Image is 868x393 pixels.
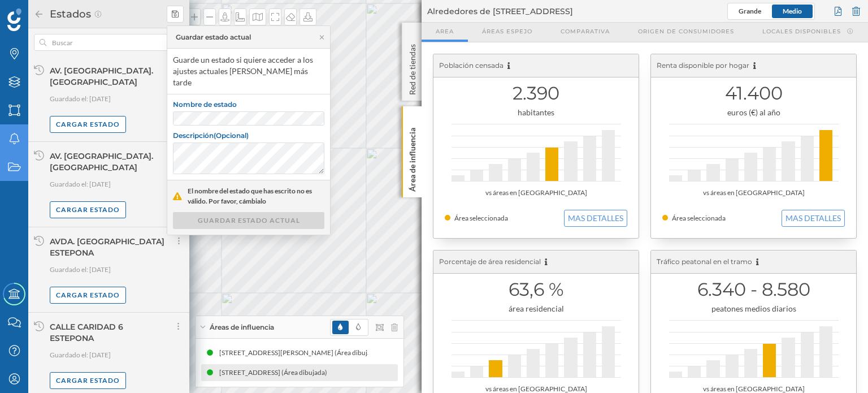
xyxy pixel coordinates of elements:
div: peatones medios diarios [662,303,845,314]
img: Geoblink Logo [7,8,21,31]
span: Locales disponibles [762,27,841,36]
div: Porcentaje de área residencial [433,251,639,274]
span: (Opcional) [214,131,249,140]
div: euros (€) al año [662,107,845,118]
p: Red de tiendas [407,40,418,95]
div: CALLE CARIDAD 6 ESTEPONA [50,322,123,343]
span: Áreas de influencia [210,322,274,332]
div: habitantes [445,107,627,118]
h2: Estados [44,5,94,23]
p: Área de influencia [407,123,418,192]
span: Medio [783,7,802,15]
div: [STREET_ADDRESS][PERSON_NAME] (Área dibujada) [210,347,377,359]
div: Tráfico peatonal en el tramo [651,251,856,274]
div: AV. [GEOGRAPHIC_DATA]. [GEOGRAPHIC_DATA] [50,151,153,172]
p: Guardado el: [DATE] [50,179,184,190]
h1: 41.400 [662,83,845,104]
label: Descripción [173,131,324,142]
h1: 6.340 - 8.580 [662,279,845,300]
div: Renta disponible por hogar [651,54,856,77]
span: Alrededores de [STREET_ADDRESS] [427,6,573,17]
span: Soporte [23,8,63,18]
span: Comparativa [561,27,610,36]
span: Grande [739,7,761,15]
div: AV. [GEOGRAPHIC_DATA]. [GEOGRAPHIC_DATA] [50,66,153,87]
span: Origen de consumidores [638,27,734,36]
div: vs áreas en [GEOGRAPHIC_DATA] [662,187,845,198]
div: AVDA. [GEOGRAPHIC_DATA] ESTEPONA [50,236,164,258]
h1: 2.390 [445,83,627,104]
button: MAS DETALLES [564,210,627,227]
span: El nombre del estado que has escrito no es válido. Por favor, cámbialo [188,186,324,206]
h1: 63,6 % [445,279,627,300]
span: Area [436,27,454,36]
label: Nombre de estado [173,100,324,111]
span: Guarde un estado si quiere acceder a los ajustes actuales [PERSON_NAME] más tarde [173,55,313,87]
div: vs áreas en [GEOGRAPHIC_DATA] [445,187,627,198]
div: Guardar estado actual [176,32,251,42]
button: MAS DETALLES [782,210,845,227]
div: área residencial [445,303,627,314]
div: [STREET_ADDRESS] (Área dibujada) [219,367,333,378]
p: Guardado el: [DATE] [50,93,184,105]
span: Área seleccionada [454,214,508,222]
p: Guardado el: [DATE] [50,264,184,275]
div: Población censada [433,54,639,77]
span: Áreas espejo [482,27,532,36]
p: Guardado el: [DATE] [50,349,184,361]
span: Área seleccionada [672,214,726,222]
